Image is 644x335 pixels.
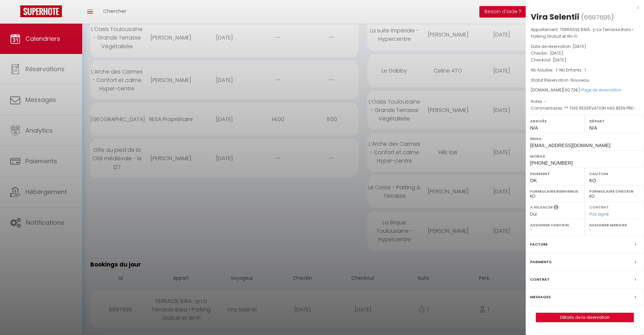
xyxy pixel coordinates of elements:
[530,118,580,124] label: Arrivée
[530,276,550,283] label: Contrat
[531,105,639,112] p: Commentaires :
[530,125,538,131] span: N/A
[559,67,586,73] span: Nb Enfants : 1
[531,87,639,93] div: [DOMAIN_NAME]
[536,313,634,322] a: Détails de la réservation
[530,294,551,301] label: Messages
[530,222,580,228] label: Assigner Checkin
[589,222,640,228] label: Assigner Menage
[530,170,580,177] label: Paiement
[530,160,573,166] span: [PHONE_NUMBER]
[536,313,634,322] button: Détails de la réservation
[530,153,640,160] label: Mobile
[530,135,640,142] label: Email
[554,204,558,212] i: Sélectionner OUI si vous souhaiter envoyer les séquences de messages post-checkout
[531,50,639,57] p: Checkin :
[589,118,640,124] label: Départ
[553,57,566,63] span: [DATE]
[584,13,611,22] span: 6697695
[531,98,639,105] p: Notes :
[581,87,621,93] a: Page de réservation
[589,125,597,131] span: N/A
[573,44,586,49] span: [DATE]
[531,57,639,63] p: Checkout :
[530,188,580,195] label: Formulaire Bienvenue
[589,178,596,183] span: KO
[550,50,563,56] span: [DATE]
[589,170,640,177] label: Caution
[531,77,639,84] p: Statut Réservation :
[589,204,609,209] label: Contrat
[530,178,537,183] span: OK
[530,258,551,266] label: Paiements
[531,67,557,73] span: Nb Adultes : 1
[581,12,614,22] span: ( )
[531,43,639,50] p: Date de réservation :
[565,87,575,93] span: 90.72
[563,87,580,93] span: ( €)
[589,188,640,195] label: Formulaire Checkin
[531,11,579,22] div: Vira Selentii
[544,99,547,104] span: -
[526,3,639,11] div: x
[530,204,553,210] label: A relancer
[530,143,610,148] span: [EMAIL_ADDRESS][DOMAIN_NAME]
[531,26,639,40] p: Appartement :
[531,27,634,39] span: TERRASSE BAÏA · ღ La Terrasse Baïa • Parking Gratuit et Wi-Fi
[589,211,609,217] span: Pas signé
[571,77,589,83] span: Nouveau
[530,241,548,248] label: Facture
[531,67,639,74] p: -
[5,3,26,23] button: Ouvrir le widget de chat LiveChat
